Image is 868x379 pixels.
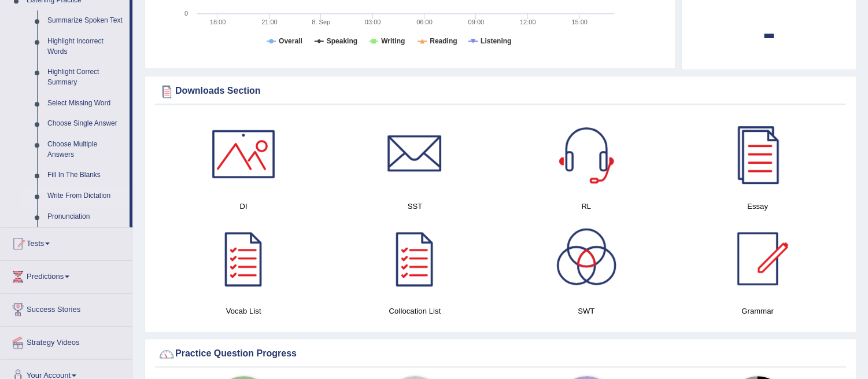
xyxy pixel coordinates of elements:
[1,293,132,322] a: Success Stories
[327,37,357,45] tspan: Speaking
[42,113,130,134] a: Choose Single Answer
[365,19,381,25] text: 03:00
[381,37,405,45] tspan: Writing
[1,326,132,355] a: Strategy Videos
[468,19,484,25] text: 09:00
[42,134,130,165] a: Choose Multiple Answers
[42,93,130,114] a: Select Missing Word
[158,83,843,100] div: Downloads Section
[520,19,536,25] text: 12:00
[42,62,130,93] a: Highlight Correct Summary
[763,12,775,54] b: -
[42,31,130,62] a: Highlight Incorrect Words
[42,165,130,186] a: Fill In The Blanks
[335,200,494,212] h4: SST
[481,37,511,45] tspan: Listening
[42,207,130,227] a: Pronunciation
[571,19,588,25] text: 15:00
[279,37,302,45] tspan: Overall
[430,37,457,45] tspan: Reading
[164,305,323,317] h4: Vocab List
[416,19,433,25] text: 06:00
[312,19,330,25] tspan: 8. Sep
[261,19,278,25] text: 21:00
[335,305,494,317] h4: Collocation List
[184,10,188,17] text: 0
[507,200,666,212] h4: RL
[678,305,837,317] h4: Grammar
[678,200,837,212] h4: Essay
[158,345,843,363] div: Practice Question Progress
[1,260,132,289] a: Predictions
[1,227,132,256] a: Tests
[210,19,226,25] text: 18:00
[42,186,130,207] a: Write From Dictation
[42,10,130,31] a: Summarize Spoken Text
[164,200,323,212] h4: DI
[507,305,666,317] h4: SWT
